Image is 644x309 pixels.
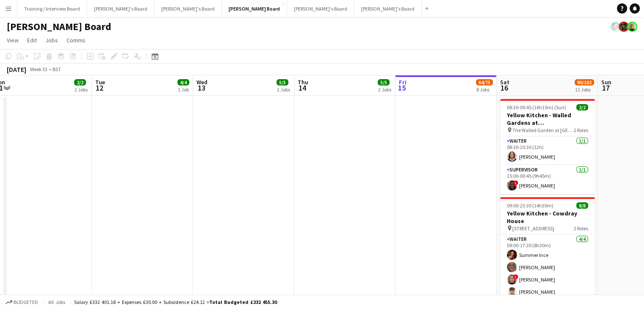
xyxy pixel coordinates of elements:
button: [PERSON_NAME]'s Board [354,0,422,17]
span: Budgeted [14,299,38,305]
span: Comms [66,36,86,44]
a: Jobs [42,35,61,46]
span: Edit [27,36,37,44]
span: Week 33 [28,66,49,72]
div: Salary £332 401.18 + Expenses £30.00 + Subsistence £24.12 = [74,299,277,305]
button: [PERSON_NAME] Board [222,0,287,17]
button: [PERSON_NAME]'s Board [155,0,222,17]
app-user-avatar: Dean Manyonga [619,22,629,32]
div: [DATE] [7,65,26,74]
button: Training / Interview Board [17,0,87,17]
app-user-avatar: Fran Dancona [610,22,620,32]
a: Comms [63,35,89,46]
span: Jobs [45,36,58,44]
button: [PERSON_NAME]'s Board [87,0,155,17]
a: Edit [24,35,40,46]
button: Budgeted [4,298,39,307]
button: [PERSON_NAME]'s Board [287,0,354,17]
h1: [PERSON_NAME] Board [7,20,111,33]
app-user-avatar: Nikoleta Gehfeld [627,22,637,32]
div: BST [53,66,61,72]
span: View [7,36,19,44]
span: Total Budgeted £332 455.30 [209,299,277,305]
a: View [3,35,22,46]
span: All jobs [47,299,67,305]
